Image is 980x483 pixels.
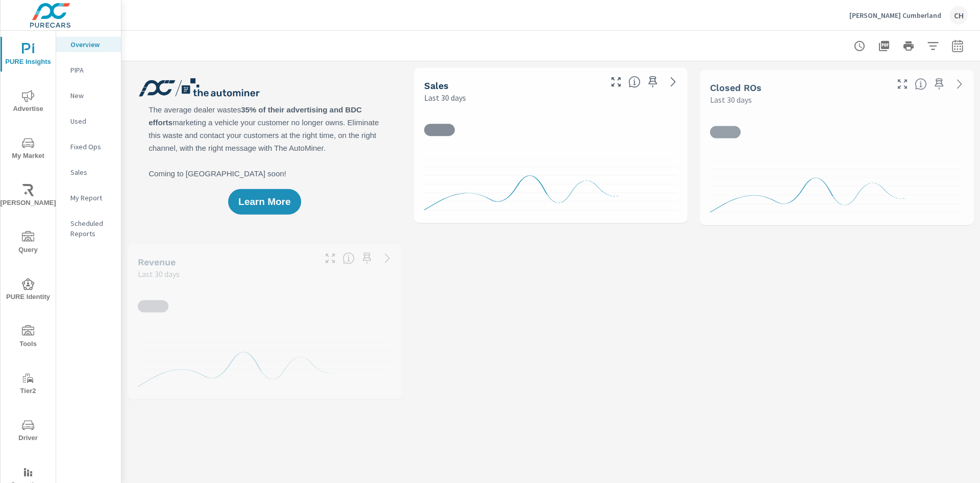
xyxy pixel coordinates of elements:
p: Overview [70,39,113,50]
span: Number of Repair Orders Closed by the selected dealership group over the selected time range. [So... [915,78,927,90]
p: PIPA [70,65,113,75]
span: Save this to your personalized report [931,76,947,92]
h5: Sales [424,80,449,91]
p: Last 30 days [710,94,752,106]
div: My Report [56,190,121,205]
span: Tier2 [4,372,53,397]
button: Print Report [898,36,919,56]
span: Learn More [238,197,290,206]
span: Driver [4,419,53,444]
div: CH [949,6,968,25]
span: Number of vehicles sold by the dealership over the selected date range. [Source: This data is sou... [628,76,641,88]
button: "Export Report to PDF" [874,36,894,56]
div: PIPA [56,62,121,78]
p: New [70,90,113,101]
span: Save this to your personalized report [359,250,375,266]
span: Advertise [4,90,53,115]
a: See more details in report [951,76,968,92]
div: Used [56,113,121,129]
button: Apply Filters [923,36,943,56]
p: Last 30 days [138,268,180,280]
a: See more details in report [665,74,681,90]
span: PURE Insights [4,43,53,68]
p: My Report [70,193,113,203]
a: See more details in report [379,250,396,266]
span: Query [4,231,53,256]
p: Sales [70,167,113,177]
button: Make Fullscreen [322,250,338,266]
div: Fixed Ops [56,139,121,154]
button: Select Date Range [947,36,968,56]
button: Make Fullscreen [894,76,911,92]
span: Save this to your personalized report [645,74,661,90]
h5: Closed ROs [710,82,762,93]
button: Learn More [228,189,301,215]
div: Scheduled Reports [56,216,121,241]
span: PURE Identity [4,278,53,303]
button: Make Fullscreen [608,74,624,90]
div: Sales [56,165,121,180]
p: Last 30 days [424,91,466,104]
p: Scheduled Reports [70,218,113,239]
div: Overview [56,37,121,52]
span: [PERSON_NAME] [4,184,53,209]
p: Fixed Ops [70,142,113,152]
p: Used [70,116,113,126]
span: My Market [4,137,53,162]
h5: Revenue [138,257,176,267]
p: [PERSON_NAME] Cumberland [849,11,941,20]
div: New [56,88,121,103]
span: Total sales revenue over the selected date range. [Source: This data is sourced from the dealer’s... [342,252,355,264]
span: Tools [4,325,53,350]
